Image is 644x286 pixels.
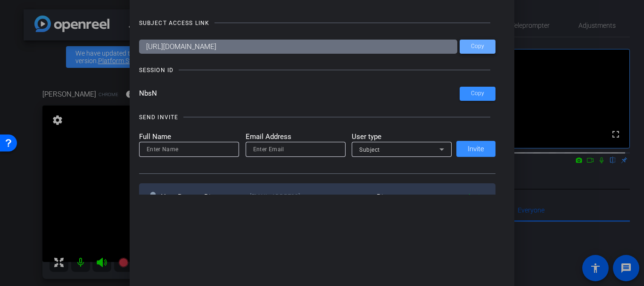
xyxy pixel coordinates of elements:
[148,192,232,210] div: Your Remote Director
[253,144,338,155] input: Enter Email
[232,192,317,210] div: [EMAIL_ADDRESS][DOMAIN_NAME]
[246,131,346,142] mat-label: Email Address
[139,113,496,122] openreel-title-line: SEND INVITE
[471,43,484,50] span: Copy
[139,18,496,28] openreel-title-line: SUBJECT ACCESS LINK
[139,113,178,122] div: SEND INVITE
[471,90,484,97] span: Copy
[139,131,239,142] mat-label: Full Name
[147,144,231,155] input: Enter Name
[460,40,495,54] button: Copy
[139,65,173,75] div: SESSION ID
[359,147,380,153] span: Subject
[317,192,402,210] div: Director
[139,18,209,28] div: SUBJECT ACCESS LINK
[460,87,495,101] button: Copy
[139,65,496,75] openreel-title-line: SESSION ID
[467,193,487,201] span: Active
[352,131,452,142] mat-label: User type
